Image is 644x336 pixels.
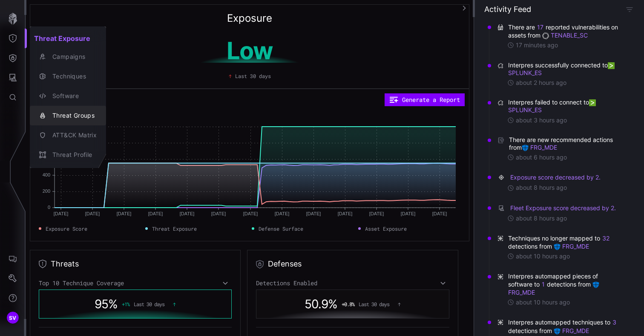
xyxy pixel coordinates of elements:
button: Threat Groups [30,106,106,125]
button: ATT&CK Matrix [30,125,106,145]
div: ATT&CK Matrix [48,130,97,141]
button: Campaigns [30,47,106,67]
div: Techniques [48,71,97,82]
div: Campaigns [48,52,97,62]
div: Threat Groups [48,110,97,121]
button: Techniques [30,67,106,86]
div: Threat Profile [48,150,97,160]
button: Software [30,86,106,106]
button: Threat Profile [30,145,106,165]
div: Software [48,91,97,101]
h2: Threat Exposure [30,30,106,47]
